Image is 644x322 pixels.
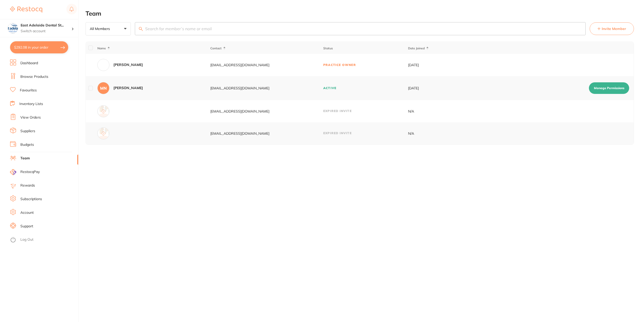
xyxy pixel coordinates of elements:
a: Inventory Lists [19,101,43,106]
div: [PERSON_NAME] [113,86,143,91]
input: Search for member’s name or email [135,22,586,35]
button: All Members [86,22,131,36]
td: Practice Owner [323,54,408,76]
div: [EMAIL_ADDRESS][DOMAIN_NAME] [210,109,323,113]
div: [PERSON_NAME] [113,62,143,67]
button: $292.08 in your order [10,41,68,53]
img: RestocqPay [10,169,16,175]
a: Browse Products [20,74,48,79]
p: All Members [90,26,112,31]
span: Contact [210,46,222,50]
h4: East Adelaide Dental Studio [21,23,71,28]
a: View Orders [20,115,41,120]
div: A [97,59,109,71]
span: Name [97,46,106,50]
div: [EMAIL_ADDRESS][DOMAIN_NAME] [210,131,323,135]
td: N/A [408,122,464,145]
a: Account [20,210,34,215]
div: [EMAIL_ADDRESS][DOMAIN_NAME] [210,86,323,90]
button: Log Out [10,236,77,244]
a: Budgets [20,142,34,147]
span: Date Joined [408,46,425,50]
span: RestocqPay [20,169,40,174]
td: Expired Invite [323,100,408,122]
img: East Adelaide Dental Studio [8,23,18,33]
a: Rewards [20,183,35,188]
span: Status [323,46,333,50]
span: Invite Member [602,26,626,31]
a: Favourites [20,88,37,93]
td: Active [323,76,408,100]
h2: Team [86,10,634,17]
button: Manage Permissions [589,82,629,94]
a: Team [20,156,30,161]
a: Subscriptions [20,197,42,202]
a: RestocqPay [10,169,40,175]
img: Restocq Logo [10,7,42,13]
td: Expired Invite [323,122,408,145]
a: Suppliers [20,129,35,134]
td: [DATE] [408,76,464,100]
p: Switch account [21,29,71,34]
a: Dashboard [20,61,38,66]
td: N/A [408,100,464,122]
td: [DATE] [408,54,464,76]
div: MN [97,82,109,94]
div: [EMAIL_ADDRESS][DOMAIN_NAME] [210,63,323,67]
a: Log Out [20,237,33,242]
a: Restocq Logo [10,4,42,15]
button: Invite Member [590,22,634,35]
a: Support [20,224,33,229]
